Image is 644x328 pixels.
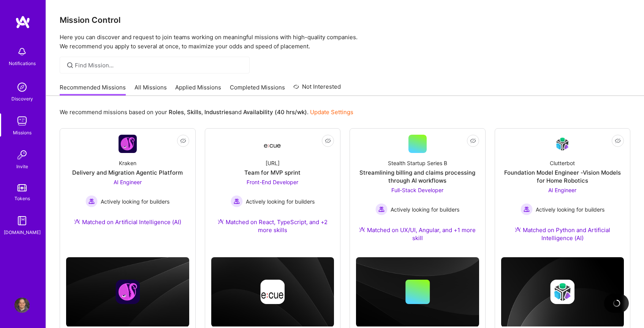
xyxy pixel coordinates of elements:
img: Company logo [116,280,140,304]
div: [URL] [266,159,280,167]
a: Not Interested [293,82,341,96]
img: Invite [14,147,30,162]
b: Availability (40 hrs/wk) [243,108,307,116]
img: guide book [14,213,30,228]
span: AI Engineer [548,187,576,193]
a: Company LogoClutterbotFoundation Model Engineer -Vision Models for Home RoboticsAI Engineer Activ... [501,135,624,251]
span: Front-End Developer [247,179,298,185]
i: icon EyeClosed [325,138,331,144]
img: Actively looking for builders [521,203,533,215]
a: Applied Missions [175,83,221,96]
img: Ateam Purple Icon [74,218,80,225]
img: Ateam Purple Icon [515,226,521,232]
img: tokens [17,184,27,191]
a: Completed Missions [230,83,285,96]
img: cover [66,257,189,327]
img: loading [612,299,621,308]
img: Company Logo [119,135,137,153]
div: Matched on Artificial Intelligence (AI) [74,218,181,226]
div: Matched on UX/UI, Angular, and +1 more skill [356,226,479,242]
img: teamwork [14,113,30,129]
img: cover [211,257,334,327]
a: Stealth Startup Series BStreamlining billing and claims processing through AI workflowsFull-Stack... [356,135,479,251]
div: Kraken [119,159,136,167]
span: AI Engineer [114,179,142,185]
p: We recommend missions based on your , , and . [60,108,353,116]
div: Delivery and Migration Agentic Platform [72,169,183,177]
div: Matched on Python and Artificial Intelligence (AI) [501,226,624,242]
input: Find Mission... [75,61,244,69]
b: Roles [169,108,184,116]
span: Actively looking for builders [246,197,315,205]
div: Discovery [11,95,33,103]
div: Streamlining billing and claims processing through AI workflows [356,169,479,185]
div: Matched on React, TypeScript, and +2 more skills [211,218,334,234]
div: Clutterbot [550,159,575,167]
i: icon SearchGrey [66,61,74,70]
div: Notifications [9,59,36,67]
img: discovery [14,80,30,95]
a: All Missions [134,83,167,96]
div: Invite [16,162,28,170]
i: icon EyeClosed [470,138,476,144]
b: Industries [204,108,232,116]
img: Actively looking for builders [85,195,98,207]
a: Company LogoKrakenDelivery and Migration Agentic PlatformAI Engineer Actively looking for builder... [66,135,189,235]
div: [DOMAIN_NAME] [4,228,41,236]
i: icon EyeClosed [180,138,186,144]
img: User Avatar [14,298,30,313]
a: Update Settings [310,108,353,116]
img: Ateam Purple Icon [359,226,365,232]
img: bell [14,44,30,59]
a: Company Logo[URL]Team for MVP sprintFront-End Developer Actively looking for buildersActively loo... [211,135,334,243]
span: Actively looking for builders [391,205,459,213]
div: Missions [13,129,32,137]
img: Actively looking for builders [375,203,388,215]
img: Company Logo [553,135,571,153]
img: Company Logo [263,137,282,151]
a: User Avatar [13,298,32,313]
img: Company logo [260,280,285,304]
b: Skills [187,108,201,116]
span: Full-Stack Developer [391,187,443,193]
h3: Mission Control [60,15,630,25]
img: Ateam Purple Icon [218,218,224,225]
span: Actively looking for builders [536,205,604,213]
i: icon EyeClosed [615,138,621,144]
img: logo [15,15,30,29]
img: Actively looking for builders [231,195,243,207]
img: cover [501,257,624,327]
div: Stealth Startup Series B [388,159,447,167]
div: Team for MVP sprint [244,169,301,177]
span: Actively looking for builders [101,197,169,205]
p: Here you can discover and request to join teams working on meaningful missions with high-quality ... [60,33,630,51]
div: Tokens [14,194,30,202]
img: Company logo [550,280,574,304]
div: Foundation Model Engineer -Vision Models for Home Robotics [501,169,624,185]
img: cover [356,257,479,327]
a: Recommended Missions [60,83,126,96]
